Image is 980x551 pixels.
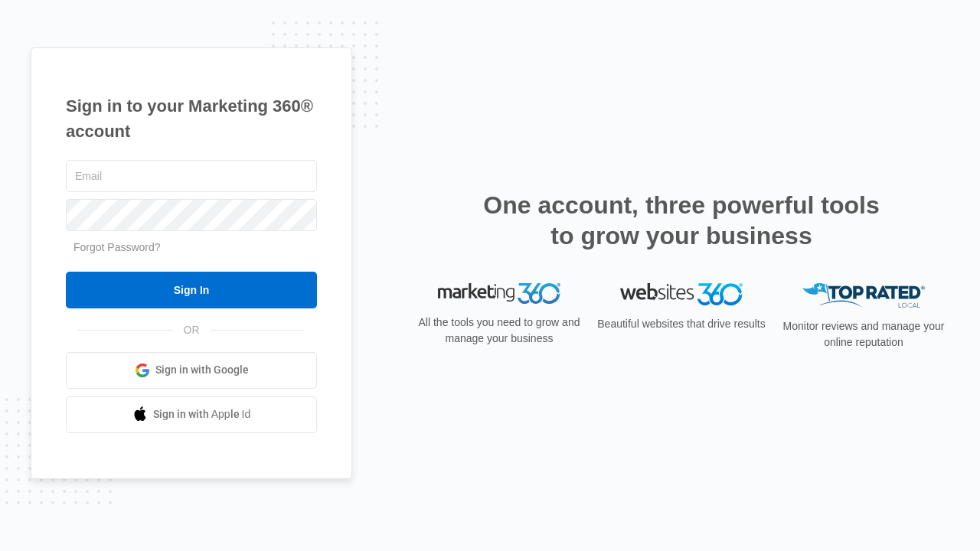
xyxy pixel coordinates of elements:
[413,315,585,347] p: All the tools you need to grow and manage your business
[802,283,925,308] img: Top Rated Local
[438,283,560,305] img: Marketing 360
[778,318,949,350] p: Monitor reviews and manage your online reputation
[596,316,767,332] p: Beautiful websites that drive results
[620,283,743,305] img: Websites 360
[66,396,317,433] a: Sign in with Apple Id
[479,190,884,251] h2: One account, three powerful tools to grow your business
[66,272,317,308] input: Sign In
[66,160,317,192] input: Email
[153,406,251,422] span: Sign in with Apple Id
[155,362,249,378] span: Sign in with Google
[66,352,317,389] a: Sign in with Google
[73,241,161,253] a: Forgot Password?
[173,322,211,338] span: OR
[66,93,317,144] h1: Sign in to your Marketing 360® account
